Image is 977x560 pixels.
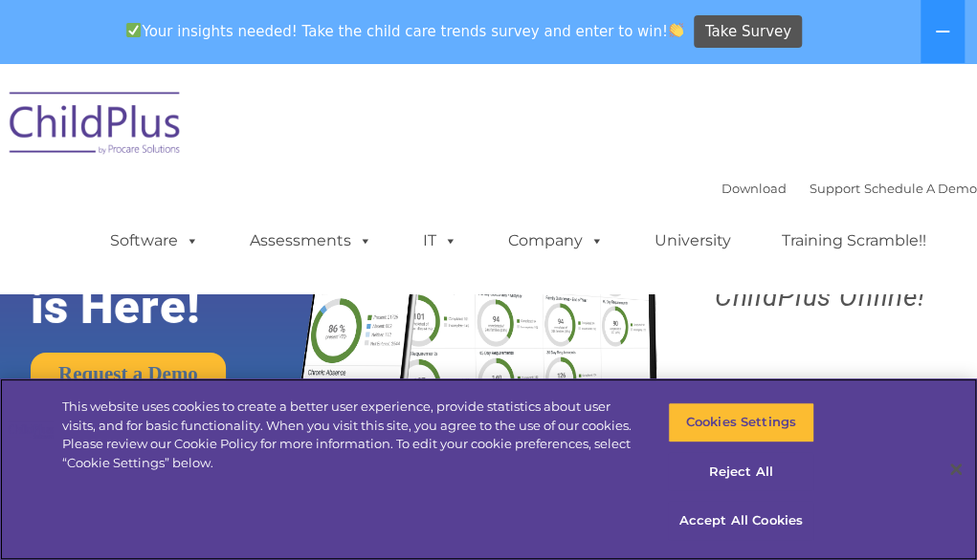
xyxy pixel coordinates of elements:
a: Take Survey [694,15,802,49]
a: Company [489,222,623,260]
a: Training Scramble!! [763,222,945,260]
a: IT [404,222,477,260]
button: Close [935,448,977,490]
span: Your insights needed! Take the child care trends survey and enter to win! [119,12,692,50]
a: University [635,222,750,260]
a: Software [91,222,218,260]
img: ✅ [126,23,141,37]
font: | [722,181,977,196]
span: Take Survey [705,15,791,49]
button: Accept All Cookies [668,501,814,541]
a: Download [722,181,787,196]
button: Reject All [668,452,814,492]
a: Request a Demo [31,353,226,395]
a: Assessments [231,222,391,260]
div: This website uses cookies to create a better user experience, provide statistics about user visit... [62,398,638,472]
button: Cookies Settings [668,402,814,442]
a: Support [810,181,860,196]
a: Schedule A Demo [864,181,977,196]
rs-layer: Boost your productivity and streamline your success in ChildPlus Online! [675,185,965,310]
img: 👏 [669,23,683,37]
